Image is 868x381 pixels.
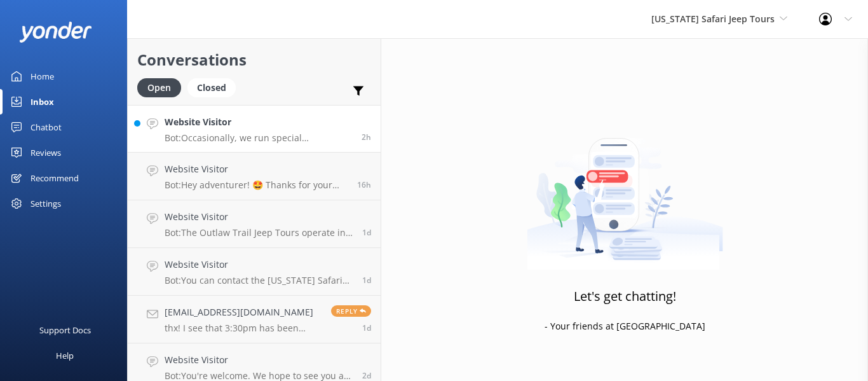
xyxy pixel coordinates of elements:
[651,13,775,25] span: [US_STATE] Safari Jeep Tours
[527,111,723,270] img: artwork of a man stealing a conversation from at giant smartphone
[39,317,91,343] div: Support Docs
[362,370,371,381] span: Sep 02 2025 12:32pm (UTC -07:00) America/Phoenix
[137,48,371,72] h2: Conversations
[165,322,322,334] p: thx! I see that 3:30pm has been added is this the sunset vortex tour?
[574,286,676,307] h3: Let's get chatting!
[31,89,54,114] div: Inbox
[56,343,74,368] div: Help
[128,105,381,153] a: Website VisitorBot:Occasionally, we run special promotions that you can find in a banner at the t...
[137,78,181,97] div: Open
[165,210,353,224] h4: Website Visitor
[128,248,381,296] a: Website VisitorBot:You can contact the [US_STATE] Safari Jeep Tours team at [PHONE_NUMBER] or ema...
[362,322,371,333] span: Sep 03 2025 02:34am (UTC -07:00) America/Phoenix
[331,305,371,317] span: Reply
[31,114,62,140] div: Chatbot
[165,162,348,176] h4: Website Visitor
[137,80,187,94] a: Open
[128,153,381,200] a: Website VisitorBot:Hey adventurer! 🤩 Thanks for your message, we'll get back to you as soon as we...
[165,305,322,319] h4: [EMAIL_ADDRESS][DOMAIN_NAME]
[128,296,381,343] a: [EMAIL_ADDRESS][DOMAIN_NAME]thx! I see that 3:30pm has been added is this the sunset vortex tour?...
[165,179,348,191] p: Bot: Hey adventurer! 🤩 Thanks for your message, we'll get back to you as soon as we can. You're a...
[165,275,353,286] p: Bot: You can contact the [US_STATE] Safari Jeep Tours team at [PHONE_NUMBER] or email [EMAIL_ADDR...
[31,140,61,165] div: Reviews
[31,191,61,216] div: Settings
[362,227,371,238] span: Sep 03 2025 12:13pm (UTC -07:00) America/Phoenix
[165,258,353,272] h4: Website Visitor
[31,64,54,89] div: Home
[545,319,705,333] p: - Your friends at [GEOGRAPHIC_DATA]
[19,22,92,43] img: yonder-white-logo.png
[165,227,353,239] p: Bot: The Outlaw Trail Jeep Tours operate in the mornings or evenings. You can view live availabil...
[165,353,353,367] h4: Website Visitor
[128,200,381,248] a: Website VisitorBot:The Outlaw Trail Jeep Tours operate in the mornings or evenings. You can view ...
[187,78,236,97] div: Closed
[362,132,371,142] span: Sep 04 2025 10:31am (UTC -07:00) America/Phoenix
[165,132,352,144] p: Bot: Occasionally, we run special promotions that you can find in a banner at the top of our webs...
[165,115,352,129] h4: Website Visitor
[357,179,371,190] span: Sep 03 2025 08:33pm (UTC -07:00) America/Phoenix
[31,165,79,191] div: Recommend
[362,275,371,286] span: Sep 03 2025 10:32am (UTC -07:00) America/Phoenix
[187,80,242,94] a: Closed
